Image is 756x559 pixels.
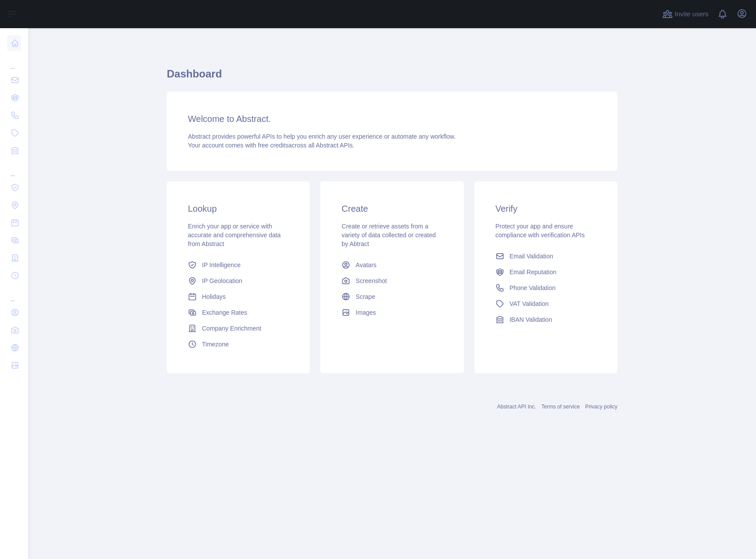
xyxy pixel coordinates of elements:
[495,223,585,239] span: Protect your app and ensure compliance with verification APIs
[338,289,446,305] a: Scrape
[184,257,292,273] a: IP Intelligence
[356,276,387,285] span: Screenshot
[7,285,21,303] div: ...
[510,283,556,292] span: Phone Validation
[356,292,375,301] span: Scrape
[202,324,261,333] span: Company Enrichment
[492,248,600,264] a: Email Validation
[7,53,21,70] div: ...
[202,276,242,285] span: IP Geolocation
[492,280,600,296] a: Phone Validation
[675,9,708,19] span: Invite users
[188,202,289,215] h3: Lookup
[510,299,549,308] span: VAT Validation
[341,223,436,247] span: Create or retrieve assets from a variety of data collected or created by Abtract
[585,404,617,410] a: Privacy policy
[202,261,241,269] span: IP Intelligence
[356,261,376,269] span: Avatars
[188,142,354,149] span: Your account comes with across all Abstract APIs.
[341,202,442,215] h3: Create
[495,202,596,215] h3: Verify
[184,305,292,320] a: Exchange Rates
[492,296,600,312] a: VAT Validation
[492,312,600,327] a: IBAN Validation
[7,160,21,178] div: ...
[338,273,446,289] a: Screenshot
[188,133,456,140] span: Abstract provides powerful APIs to help you enrich any user experience or automate any workflow.
[202,340,229,349] span: Timezone
[184,273,292,289] a: IP Geolocation
[492,264,600,280] a: Email Reputation
[356,308,376,317] span: Images
[184,320,292,336] a: Company Enrichment
[497,404,536,410] a: Abstract API Inc.
[184,336,292,352] a: Timezone
[202,308,247,317] span: Exchange Rates
[661,7,710,21] button: Invite users
[510,252,553,261] span: Email Validation
[541,404,580,410] a: Terms of service
[510,315,552,324] span: IBAN Validation
[338,305,446,320] a: Images
[188,223,281,247] span: Enrich your app or service with accurate and comprehensive data from Abstract
[167,67,617,88] h1: Dashboard
[188,113,596,125] h3: Welcome to Abstract.
[202,292,226,301] span: Holidays
[338,257,446,273] a: Avatars
[510,268,557,276] span: Email Reputation
[184,289,292,305] a: Holidays
[258,142,288,149] span: free credits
